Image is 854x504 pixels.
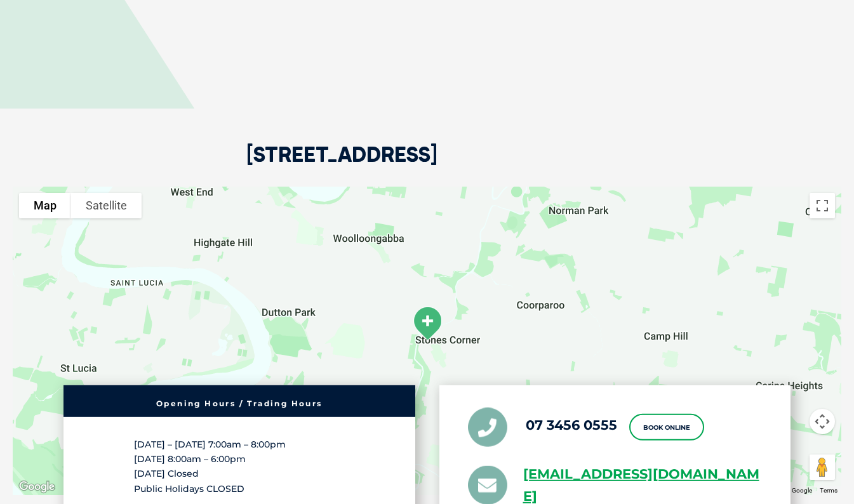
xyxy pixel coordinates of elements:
[134,437,345,496] p: [DATE] – [DATE] 7:00am – 8:00pm [DATE] 8:00am – 6:00pm [DATE] Closed Public Holidays CLOSED
[71,193,142,218] button: Show satellite imagery
[70,400,409,408] h6: Opening Hours / Trading Hours
[526,416,617,432] a: 07 3456 0555
[810,193,835,218] button: Toggle fullscreen view
[629,414,704,441] a: Book Online
[19,193,71,218] button: Show street map
[246,144,437,187] h2: [STREET_ADDRESS]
